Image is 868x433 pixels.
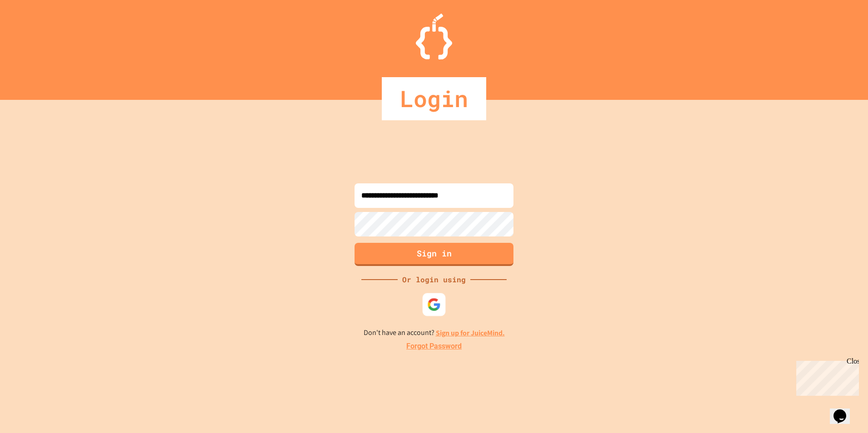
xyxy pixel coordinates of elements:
[355,243,513,266] button: Sign in
[364,327,505,339] p: Don't have an account?
[382,77,486,120] div: Login
[427,298,441,311] img: google-icon.svg
[830,397,859,424] iframe: chat widget
[793,357,859,396] iframe: chat widget
[416,14,452,59] img: Logo.svg
[436,328,505,338] a: Sign up for JuiceMind.
[406,341,462,352] a: Forgot Password
[398,274,470,285] div: Or login using
[4,4,63,58] div: Chat with us now!Close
